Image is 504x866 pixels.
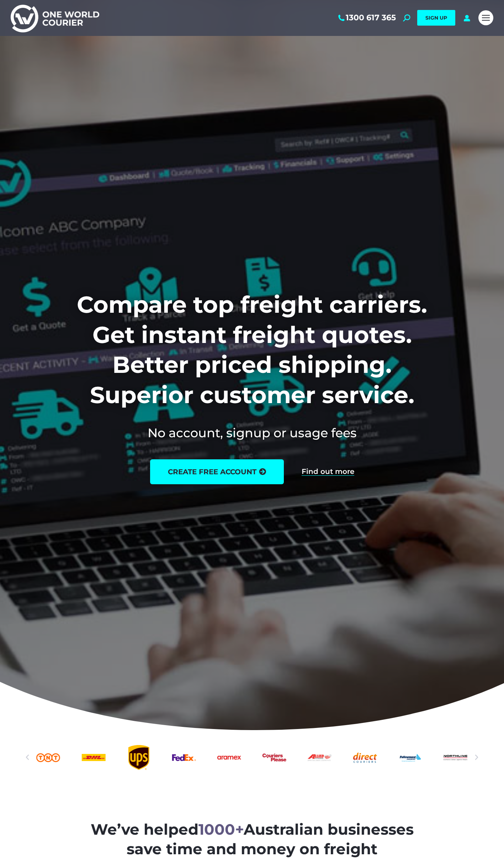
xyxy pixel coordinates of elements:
[217,745,241,770] div: 6 / 25
[172,745,196,770] a: FedEx logo
[398,745,422,770] a: Followmont transoirt web logo
[217,745,241,770] a: Aramex_logo
[75,820,429,859] h2: We’ve helped Australian businesses save time and money on freight
[302,468,354,476] a: Find out more
[425,15,447,21] span: SIGN UP
[30,424,474,442] h2: No account, signup or usage fees
[30,290,474,410] h1: Compare top freight carriers. Get instant freight quotes. Better priced shipping. Superior custom...
[262,745,286,770] div: 7 / 25
[11,4,99,32] img: One World Courier
[262,745,286,770] a: Couriers Please logo
[353,745,377,770] a: Direct Couriers logo
[444,745,467,770] a: Northline logo
[81,745,105,770] div: 3 / 25
[172,745,196,770] div: 5 / 25
[150,459,284,484] a: create free account
[444,745,467,770] div: 11 / 25
[36,745,467,770] div: Slides
[198,820,244,839] span: 1000+
[308,745,331,770] a: Allied Express logo
[81,745,105,770] a: DHl logo
[127,745,151,770] a: UPS logo
[478,10,493,25] a: Mobile menu icon
[127,745,151,770] div: 4 / 25
[36,745,60,770] a: TNT logo Australian freight company
[36,745,60,770] div: 2 / 25
[353,745,377,770] div: 9 / 25
[417,10,455,26] a: SIGN UP
[337,13,396,22] a: 1300 617 365
[398,745,422,770] div: 10 / 25
[308,745,331,770] div: 8 / 25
